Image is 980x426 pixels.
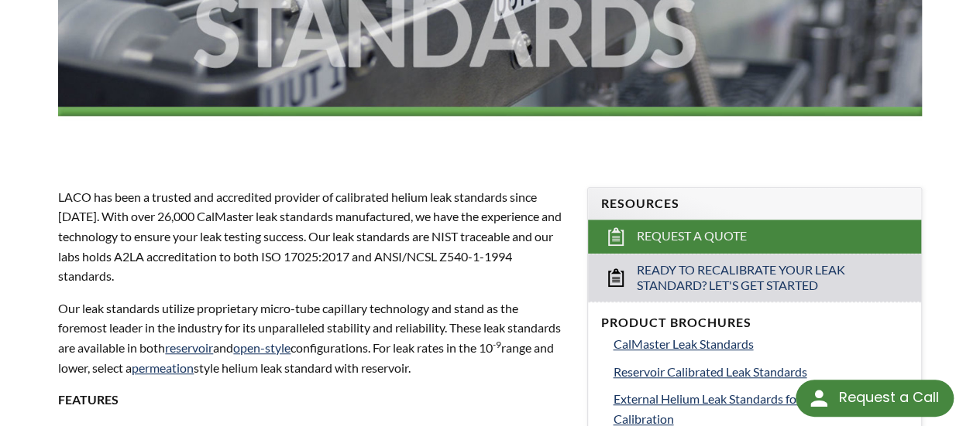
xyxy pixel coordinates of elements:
span: CalMaster Leak Standards [613,336,753,351]
p: LACO has been a trusted and accredited provider of calibrated helium leak standards since [DATE].... [58,187,569,286]
a: Reservoir Calibrated Leak Standards [613,362,908,382]
div: Request a Call [838,380,938,415]
a: reservoir [165,340,213,355]
span: Reservoir Calibrated Leak Standards [613,364,806,379]
a: Ready to Recalibrate Your Leak Standard? Let's Get Started [588,254,920,302]
p: Our leak standards utilize proprietary micro-tube capillary technology and stand as the foremost ... [58,298,569,377]
span: External Helium Leak Standards for Leak Detector Calibration [613,391,878,426]
a: permeation [132,360,194,375]
sup: -9 [493,339,501,350]
h4: Resources [600,196,908,212]
img: round button [806,386,831,411]
strong: FEATURES [58,392,119,407]
span: Ready to Recalibrate Your Leak Standard? Let's Get Started [637,262,873,295]
h4: Product Brochures [600,315,908,331]
a: CalMaster Leak Standards [613,334,908,354]
a: open-style [233,340,291,355]
div: Request a Call [796,380,954,417]
span: Request a Quote [637,228,747,244]
a: Request a Quote [588,220,920,254]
